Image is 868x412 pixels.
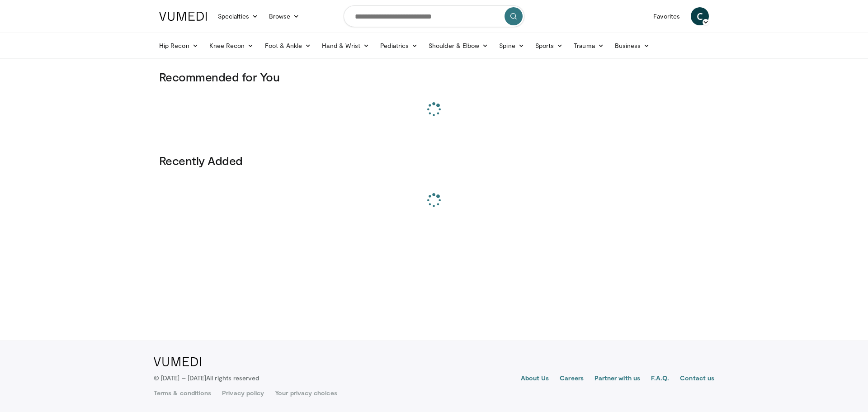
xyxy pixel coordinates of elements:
a: Hand & Wrist [316,37,375,55]
a: Foot & Ankle [259,37,317,55]
img: VuMedi Logo [159,12,207,21]
a: Hip Recon [154,37,204,55]
a: Specialties [212,7,264,25]
a: Spine [494,37,529,55]
a: Trauma [568,37,609,55]
a: Favorites [648,7,685,25]
a: Browse [264,7,305,25]
a: About Us [521,374,549,384]
input: Search topics, interventions [344,5,524,27]
a: Shoulder & Elbow [423,37,494,55]
a: Knee Recon [204,37,259,55]
a: Partner with us [594,374,640,384]
a: Your privacy choices [275,388,337,398]
p: © [DATE] – [DATE] [154,374,259,383]
h3: Recently Added [159,153,709,168]
h3: Recommended for You [159,70,709,84]
a: Privacy policy [222,388,264,398]
a: Pediatrics [375,37,423,55]
a: C [691,7,709,25]
a: Careers [560,374,584,384]
a: Contact us [680,374,714,384]
img: VuMedi Logo [154,357,201,366]
a: Sports [530,37,569,55]
a: Business [609,37,656,55]
a: F.A.Q. [651,374,669,384]
a: Terms & conditions [154,388,211,398]
span: All rights reserved [206,374,259,382]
